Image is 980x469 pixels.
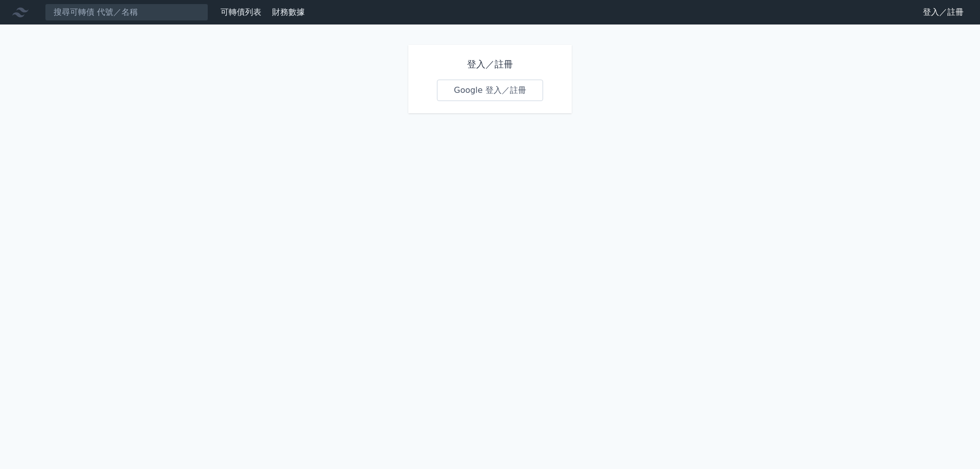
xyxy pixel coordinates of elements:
[437,57,543,71] h1: 登入／註冊
[45,4,208,21] input: 搜尋可轉債 代號／名稱
[915,4,972,20] a: 登入／註冊
[220,7,261,17] a: 可轉債列表
[437,80,543,101] a: Google 登入／註冊
[272,7,305,17] a: 財務數據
